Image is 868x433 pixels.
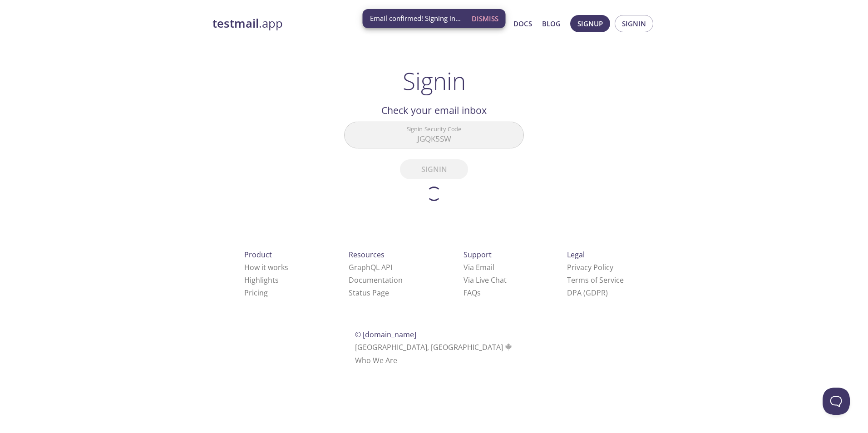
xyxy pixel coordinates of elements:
[615,15,653,32] button: Signin
[542,18,561,30] a: Blog
[244,250,272,260] span: Product
[567,250,585,260] span: Legal
[212,16,426,31] a: testmail.app
[622,18,646,30] span: Signin
[567,262,613,272] a: Privacy Policy
[212,15,259,31] strong: testmail
[472,13,498,25] span: Dismiss
[577,18,603,30] span: Signup
[370,14,461,23] span: Email confirmed! Signing in...
[355,330,416,340] span: © [DOMAIN_NAME]
[344,103,524,118] h2: Check your email inbox
[464,275,507,285] a: Via Live Chat
[349,275,403,285] a: Documentation
[468,10,502,27] button: Dismiss
[464,288,481,298] a: FAQ
[570,15,610,32] button: Signup
[355,342,513,352] span: [GEOGRAPHIC_DATA], [GEOGRAPHIC_DATA]
[244,262,288,272] a: How it works
[355,355,397,365] a: Who We Are
[567,288,608,298] a: DPA (GDPR)
[349,262,392,272] a: GraphQL API
[403,67,466,94] h1: Signin
[349,288,389,298] a: Status Page
[823,388,850,415] iframe: Help Scout Beacon - Open
[464,262,494,272] a: Via Email
[244,288,268,298] a: Pricing
[567,275,624,285] a: Terms of Service
[244,275,279,285] a: Highlights
[464,250,492,260] span: Support
[349,250,385,260] span: Resources
[513,18,532,30] a: Docs
[477,288,481,298] span: s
